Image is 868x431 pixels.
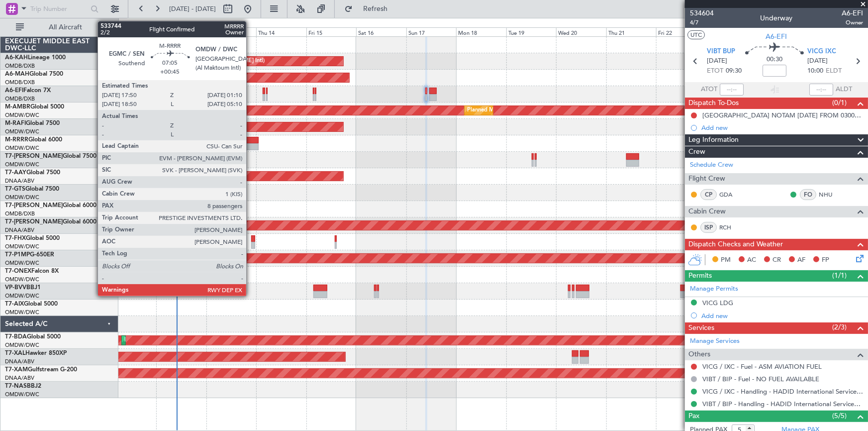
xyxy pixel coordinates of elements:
span: VICG IXC [807,47,836,57]
a: VICG / IXC - Handling - HADID International Services, FZE [702,387,863,396]
a: OMDW/DWC [5,309,39,316]
span: T7-BDA [5,334,27,340]
span: Refresh [355,5,396,12]
div: Add new [701,123,863,132]
a: GDA [719,190,742,199]
a: VIBT / BIP - Fuel - NO FUEL AVAILABLE [702,375,819,383]
span: Flight Crew [688,173,725,185]
span: T7-ONEX [5,268,31,274]
div: Planned Maint Dubai (Al Maktoum Intl) [167,169,265,184]
a: Manage Services [690,336,740,346]
span: [DATE] - [DATE] [169,4,216,13]
span: T7-GTS [5,186,25,192]
div: ISP [700,222,717,233]
div: Fri 22 [656,27,706,36]
div: Planned Maint Dubai (Al Maktoum Intl) [167,119,265,134]
div: VICG LDG [702,299,733,307]
span: 4/7 [690,18,714,27]
span: Services [688,323,714,334]
div: Underway [761,13,793,24]
input: Trip Number [30,1,88,16]
div: Mon 18 [456,27,506,36]
div: Planned Maint Dubai (Al Maktoum Intl) [124,333,222,348]
a: T7-[PERSON_NAME]Global 6000 [5,219,96,225]
span: VIBT BUP [707,47,735,57]
span: ATOT [701,85,717,95]
span: 10:00 [807,66,823,76]
span: AC [747,255,756,265]
a: VP-BVVBBJ1 [5,285,41,291]
span: M-AMBR [5,104,30,110]
span: [DATE] [707,56,727,66]
a: NHU [819,190,841,199]
a: OMDW/DWC [5,194,39,201]
a: OMDB/DXB [5,95,35,103]
span: T7-FHX [5,235,26,241]
span: (2/3) [832,322,847,332]
div: Wed 13 [206,27,257,36]
span: FP [822,255,829,265]
span: Dispatch To-Dos [688,98,739,109]
div: Sun 17 [406,27,457,36]
span: All Aircraft [26,24,105,31]
span: Leg Information [688,134,739,146]
div: Fri 15 [306,27,357,36]
div: Planned Maint Dubai (Al Maktoum Intl) [117,103,215,118]
span: Owner [842,18,863,27]
span: Cabin Crew [688,206,726,217]
div: Tue 12 [156,27,206,36]
a: OMDW/DWC [5,111,39,119]
a: A6-EFIFalcon 7X [5,88,51,94]
a: OMDW/DWC [5,243,39,250]
div: CP [700,189,717,200]
div: Planned Maint Dubai (Al Maktoum Intl) [467,103,565,118]
button: Refresh [340,1,399,17]
a: DNAA/ABV [5,177,34,185]
span: T7-[PERSON_NAME] [5,203,63,209]
a: DNAA/ABV [5,374,34,382]
a: OMDW/DWC [5,292,39,300]
a: T7-FHXGlobal 5000 [5,235,60,241]
div: FO [800,189,816,200]
span: [DATE] [807,56,828,66]
a: RCH [719,223,742,232]
span: T7-P1MP [5,252,30,258]
a: OMDW/DWC [5,391,39,398]
div: Tue 19 [506,27,557,36]
a: VICG / IXC - Fuel - ASM AVIATION FUEL [702,362,822,371]
span: Crew [688,146,705,158]
button: All Aircraft [11,19,108,35]
span: 534604 [690,8,714,18]
span: AF [797,255,805,265]
span: A6-EFI [842,8,863,18]
a: T7-[PERSON_NAME]Global 7500 [5,153,96,159]
span: ALDT [836,85,852,95]
a: OMDW/DWC [5,341,39,349]
span: A6-EFI [5,88,23,94]
a: T7-BDAGlobal 5000 [5,334,61,340]
a: OMDW/DWC [5,144,39,152]
span: Others [688,349,710,360]
a: M-AMBRGlobal 5000 [5,104,64,110]
div: Mon 11 [106,27,157,36]
span: (5/5) [832,411,847,421]
span: 00:30 [767,55,782,65]
span: PM [721,255,731,265]
input: --:-- [720,84,744,96]
span: CR [772,255,781,265]
a: OMDB/DXB [5,62,35,70]
span: (1/1) [832,270,847,281]
span: T7-NAS [5,383,27,389]
div: Wed 20 [556,27,606,36]
a: T7-XAMGulfstream G-200 [5,367,77,373]
a: DNAA/ABV [5,358,34,365]
a: T7-NASBBJ2 [5,383,41,389]
span: T7-XAL [5,350,25,356]
div: Add new [701,312,863,320]
span: ETOT [707,66,723,76]
a: M-RRRRGlobal 6000 [5,137,62,143]
a: OMDW/DWC [5,259,39,267]
a: OMDB/DXB [5,79,35,86]
a: OMDB/DXB [5,210,35,217]
a: M-RAFIGlobal 7500 [5,120,60,126]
